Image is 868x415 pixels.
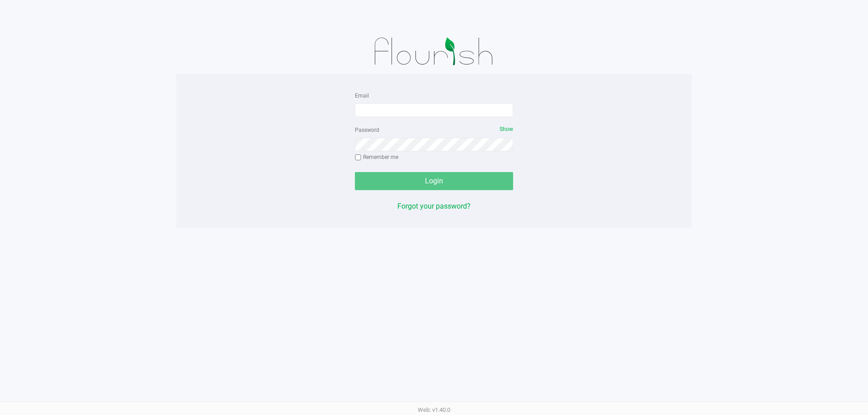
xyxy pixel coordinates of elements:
label: Email [355,92,369,100]
label: Remember me [355,153,398,161]
span: Show [500,126,513,132]
label: Password [355,126,379,134]
span: Web: v1.40.0 [418,406,450,413]
button: Forgot your password? [397,201,471,212]
input: Remember me [355,154,361,161]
